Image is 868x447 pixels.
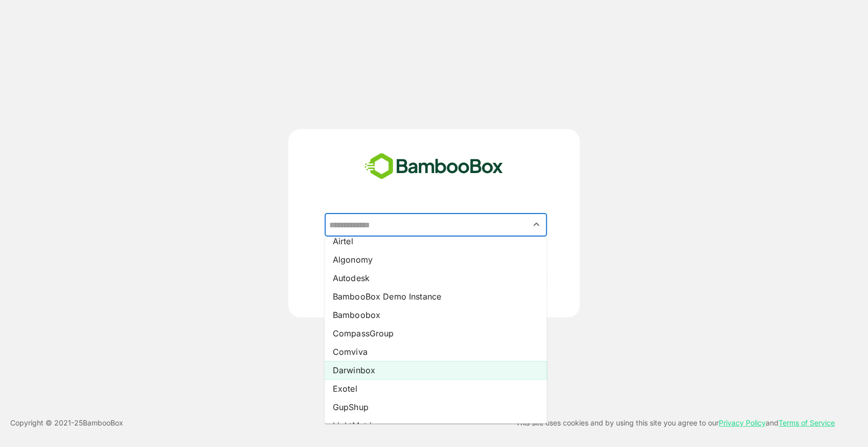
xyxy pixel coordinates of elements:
li: Comviva [325,343,547,361]
li: BambooBox Demo Instance [325,287,547,306]
a: Privacy Policy [719,418,766,427]
li: Autodesk [325,269,547,287]
a: Terms of Service [779,418,835,427]
p: This site uses cookies and by using this site you agree to our and [516,417,835,429]
li: GupShup [325,398,547,416]
button: Close [530,218,543,231]
li: Exotel [325,379,547,398]
li: Bamboobox [325,306,547,324]
li: LightMetrics [325,416,547,435]
p: Copyright © 2021- 25 BambooBox [10,417,123,429]
img: bamboobox [359,150,509,183]
li: Darwinbox [325,361,547,379]
li: Airtel [325,232,547,250]
li: Algonomy [325,250,547,269]
li: CompassGroup [325,324,547,343]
